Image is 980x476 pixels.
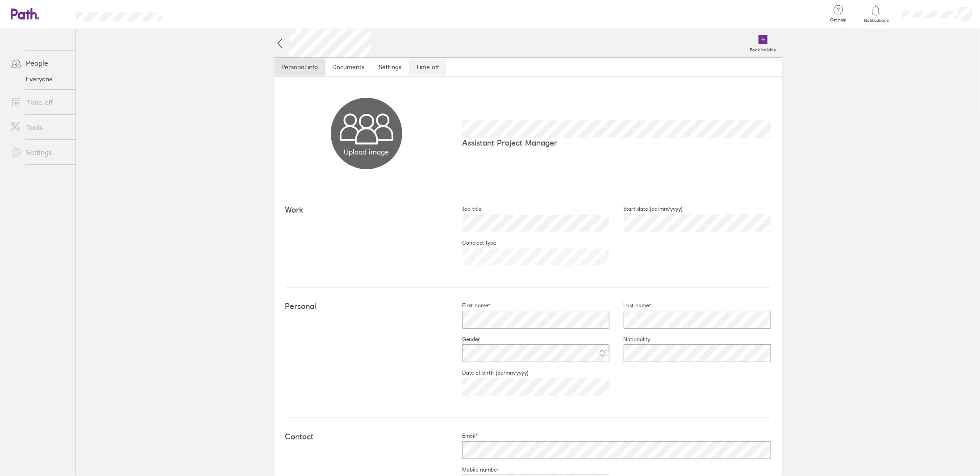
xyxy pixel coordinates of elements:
a: Documents [325,58,372,76]
h4: Work [285,205,448,215]
label: Mobile number [448,466,499,473]
label: Contract type [448,239,496,246]
label: Job title [448,205,481,213]
a: Settings [372,58,409,76]
p: Assistant Project Manager [462,138,771,147]
label: Nationality [609,336,651,343]
label: Date of birth (dd/mm/yyyy) [448,369,529,376]
label: Email* [448,432,478,439]
label: Gender [448,336,480,343]
a: Book holiday [745,29,782,58]
a: People [4,54,75,72]
h4: Personal [285,302,448,311]
h4: Contact [285,432,448,442]
label: First name* [448,302,490,309]
a: Settings [4,143,75,161]
a: Time off [409,58,446,76]
a: Notifications [862,4,891,23]
label: Book holiday [745,45,782,53]
label: Last name* [609,302,651,309]
a: Tools [4,118,75,136]
a: Everyone [4,72,75,86]
span: Notifications [862,18,891,23]
a: Personal info [275,58,325,76]
label: Start date (dd/mm/yyyy) [609,205,683,213]
span: Get help [824,17,853,23]
a: Time off [4,93,75,111]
